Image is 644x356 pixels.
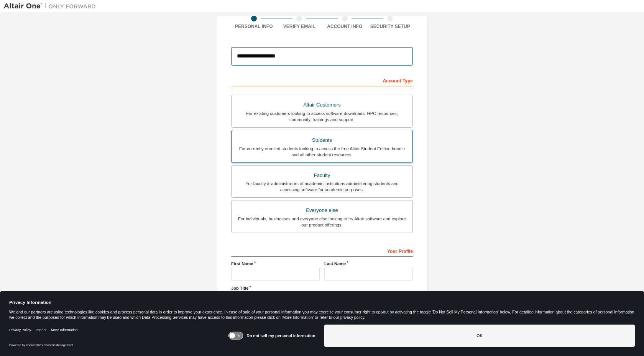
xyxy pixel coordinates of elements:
label: Job Title [231,285,413,291]
div: Account Type [231,74,413,86]
div: For faculty & administrators of academic institutions administering students and accessing softwa... [236,180,408,193]
div: For existing customers looking to access software downloads, HPC resources, community, trainings ... [236,110,408,123]
div: Your Profile [231,244,413,257]
div: Everyone else [236,205,408,216]
label: Last Name [324,261,413,267]
img: Altair One [4,2,100,10]
div: Account Info [322,23,368,30]
div: Faculty [236,170,408,181]
div: Personal Info [231,23,277,30]
label: First Name [231,261,320,267]
div: Verify Email [277,23,322,30]
div: Altair Customers [236,100,408,110]
div: Students [236,135,408,146]
div: For individuals, businesses and everyone else looking to try Altair software and explore our prod... [236,216,408,228]
div: Security Setup [368,23,413,30]
div: For currently enrolled students looking to access the free Altair Student Edition bundle and all ... [236,146,408,158]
